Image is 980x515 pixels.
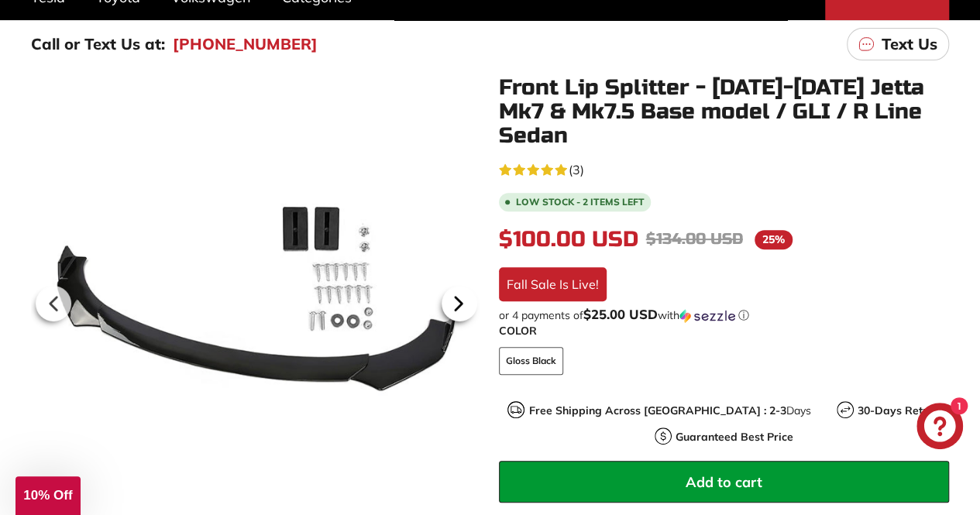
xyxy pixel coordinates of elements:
inbox-online-store-chat: Shopify online store chat [912,403,968,453]
span: 25% [755,230,793,249]
span: $134.00 USD [646,229,743,249]
strong: Free Shipping Across [GEOGRAPHIC_DATA] : 2-3 [528,403,786,417]
span: 10% Off [23,488,72,503]
img: Sezzle [679,309,735,323]
span: Low stock - 2 items left [516,197,645,207]
div: or 4 payments of with [499,307,950,323]
button: Add to cart [499,461,950,503]
div: 10% Off [15,476,81,515]
a: [PHONE_NUMBER] [173,33,318,56]
label: COLOR [499,323,950,339]
p: Days [528,403,810,419]
span: $100.00 USD [499,226,638,252]
div: Fall Sale Is Live! [499,267,607,301]
p: Call or Text Us at: [31,33,165,56]
div: or 4 payments of$25.00 USDwithSezzle Click to learn more about Sezzle [499,307,950,323]
span: $25.00 USD [583,306,658,322]
p: Text Us [882,33,937,56]
span: (3) [569,160,584,179]
strong: Guaranteed Best Price [676,430,793,444]
span: Add to cart [686,473,762,491]
a: Text Us [847,28,949,60]
a: 5.0 rating (3 votes) [499,159,950,179]
strong: 30-Days Return [858,403,940,417]
h1: Front Lip Splitter - [DATE]-[DATE] Jetta Mk7 & Mk7.5 Base model / GLI / R Line Sedan [499,76,950,147]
